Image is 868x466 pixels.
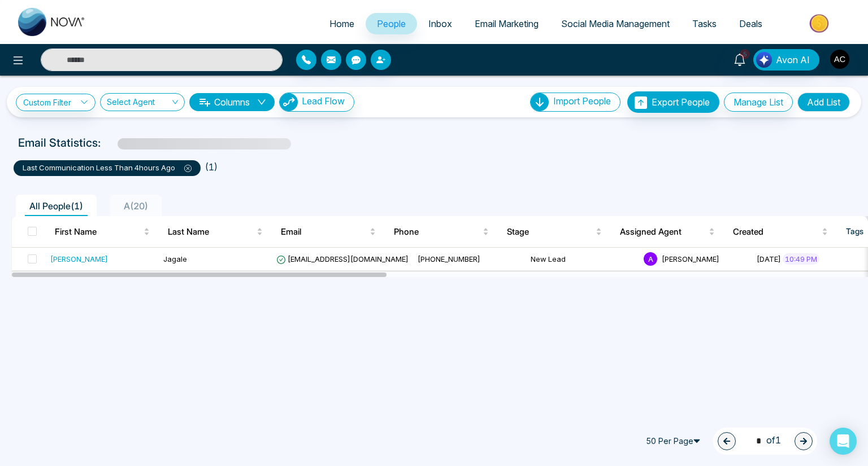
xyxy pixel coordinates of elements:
[46,216,159,248] th: First Name
[779,11,861,36] img: Market-place.gif
[119,200,153,212] span: A ( 20 )
[644,252,657,266] span: A
[553,95,611,107] span: Import People
[377,18,406,29] span: People
[749,433,781,449] span: of 1
[318,13,366,34] a: Home
[830,50,849,69] img: User Avatar
[526,248,639,271] td: New Lead
[189,93,275,111] button: Columnsdown
[302,95,345,107] span: Lead Flow
[463,13,550,34] a: Email Marketing
[366,13,417,34] a: People
[726,49,753,69] a: 5
[168,225,254,239] span: Last Name
[797,93,850,112] button: Add List
[733,225,819,239] span: Created
[641,432,709,450] span: 50 Per Page
[418,254,480,263] span: [PHONE_NUMBER]
[724,93,793,112] button: Manage List
[692,18,717,29] span: Tasks
[627,91,719,113] button: Export People
[776,53,810,67] span: Avon AI
[275,93,354,112] a: Lead FlowLead Flow
[16,94,96,111] a: Custom Filter
[257,98,266,107] span: down
[611,216,724,248] th: Assigned Agent
[739,18,762,29] span: Deals
[25,200,88,212] span: All People ( 1 )
[662,254,719,263] span: [PERSON_NAME]
[757,254,781,263] span: [DATE]
[740,49,750,59] span: 5
[475,18,539,29] span: Email Marketing
[50,253,108,265] div: [PERSON_NAME]
[681,13,728,34] a: Tasks
[550,13,681,34] a: Social Media Management
[756,52,772,68] img: Lead Flow
[498,216,611,248] th: Stage
[23,162,192,174] p: last communication less than 4 hours ago
[55,225,141,239] span: First Name
[163,254,187,263] span: Jagale
[428,18,452,29] span: Inbox
[652,96,710,108] span: Export People
[329,18,354,29] span: Home
[159,216,272,248] th: Last Name
[728,13,774,34] a: Deals
[783,253,819,265] span: 10:49 PM
[724,216,837,248] th: Created
[280,93,298,111] img: Lead Flow
[394,225,480,239] span: Phone
[620,225,706,239] span: Assigned Agent
[18,8,86,36] img: Nova CRM Logo
[205,160,218,174] li: ( 1 )
[561,18,670,29] span: Social Media Management
[272,216,385,248] th: Email
[18,134,101,151] p: Email Statistics:
[385,216,498,248] th: Phone
[830,428,857,455] div: Open Intercom Messenger
[276,254,409,263] span: [EMAIL_ADDRESS][DOMAIN_NAME]
[281,225,367,239] span: Email
[417,13,463,34] a: Inbox
[507,225,593,239] span: Stage
[279,93,354,112] button: Lead Flow
[753,49,819,71] button: Avon AI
